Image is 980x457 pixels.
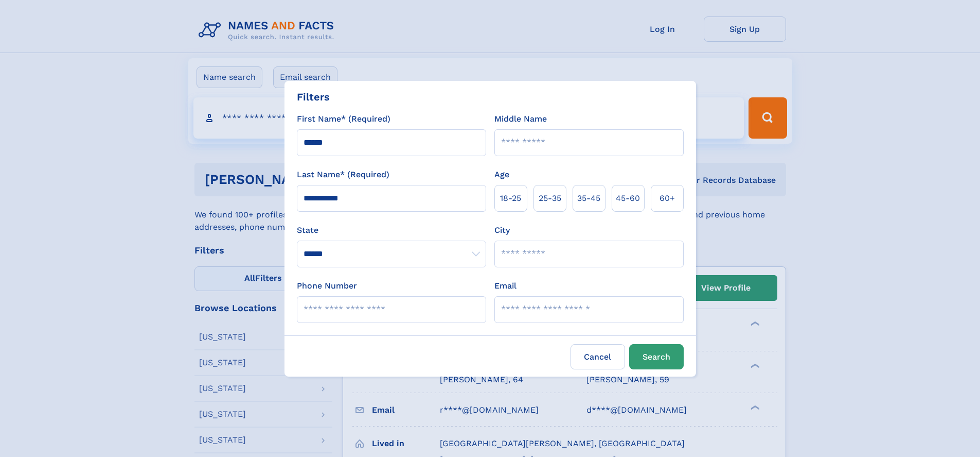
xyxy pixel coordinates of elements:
[571,344,625,369] label: Cancel
[577,192,600,205] span: 35‑45
[297,280,357,292] label: Phone Number
[297,89,330,105] div: Filters
[629,344,684,369] button: Search
[660,192,675,205] span: 60+
[494,168,509,181] label: Age
[500,192,521,205] span: 18‑25
[297,113,390,125] label: First Name* (Required)
[494,224,510,236] label: City
[494,280,516,292] label: Email
[539,192,561,205] span: 25‑35
[297,168,389,181] label: Last Name* (Required)
[297,224,486,236] label: State
[494,113,547,125] label: Middle Name
[616,192,640,205] span: 45‑60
